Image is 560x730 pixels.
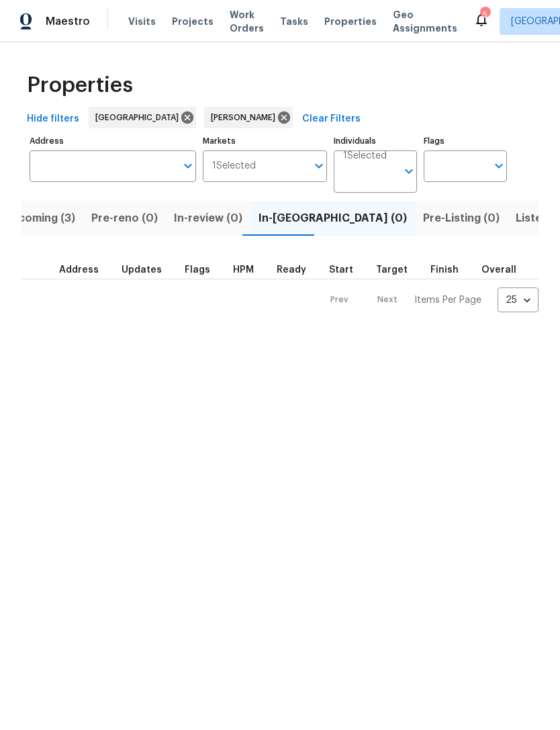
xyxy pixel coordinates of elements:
[122,265,162,275] span: Updates
[204,107,293,128] div: [PERSON_NAME]
[27,111,79,128] span: Hide filters
[259,209,407,228] span: In-[GEOGRAPHIC_DATA] (0)
[179,156,197,175] button: Open
[302,111,361,128] span: Clear Filters
[324,15,377,28] span: Properties
[89,107,196,128] div: [GEOGRAPHIC_DATA]
[230,8,264,35] span: Work Orders
[277,265,318,275] div: Earliest renovation start date (first business day after COE or Checkout)
[498,283,539,318] div: 25
[489,156,508,175] button: Open
[414,293,481,307] p: Items Per Page
[91,209,158,228] span: Pre-reno (0)
[211,111,281,124] span: [PERSON_NAME]
[423,209,500,228] span: Pre-Listing (0)
[481,265,516,275] span: Overall
[174,209,242,228] span: In-review (0)
[400,162,418,181] button: Open
[27,79,133,92] span: Properties
[280,17,308,26] span: Tasks
[310,156,328,175] button: Open
[393,8,457,35] span: Geo Assignments
[95,111,184,124] span: [GEOGRAPHIC_DATA]
[430,265,471,275] div: Projected renovation finish date
[59,265,99,275] span: Address
[481,265,528,275] div: Days past target finish date
[212,161,256,172] span: 1 Selected
[21,107,85,132] button: Hide filters
[430,265,459,275] span: Finish
[343,150,387,162] span: 1 Selected
[233,265,254,275] span: HPM
[185,265,210,275] span: Flags
[318,287,539,312] nav: Pagination Navigation
[30,137,196,145] label: Address
[128,15,156,28] span: Visits
[172,15,214,28] span: Projects
[480,8,489,21] div: 5
[424,137,507,145] label: Flags
[329,265,353,275] span: Start
[334,137,417,145] label: Individuals
[297,107,366,132] button: Clear Filters
[329,265,365,275] div: Actual renovation start date
[203,137,328,145] label: Markets
[376,265,420,275] div: Target renovation project end date
[46,15,90,28] span: Maestro
[277,265,306,275] span: Ready
[376,265,408,275] span: Target
[3,209,75,228] span: Upcoming (3)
